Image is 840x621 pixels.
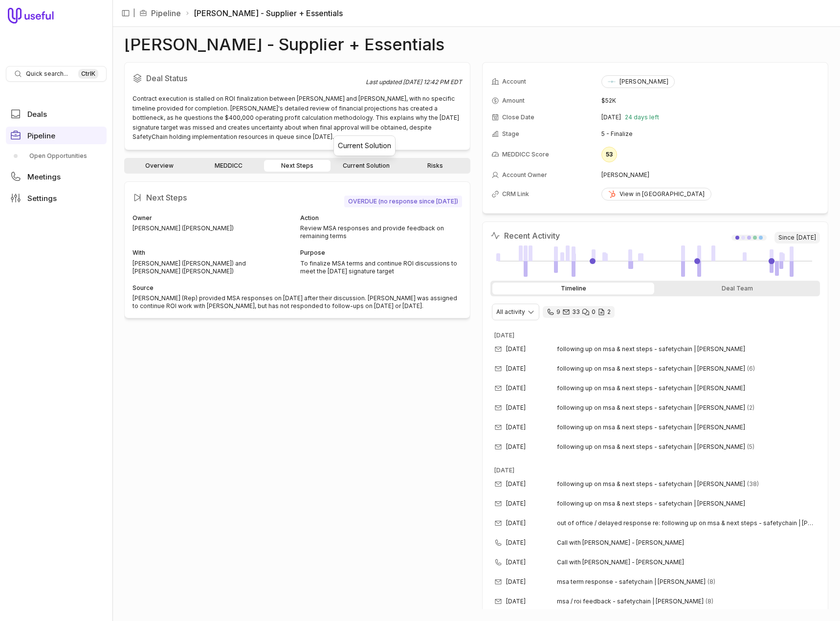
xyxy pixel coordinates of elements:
[264,160,331,172] a: Next Steps
[124,39,444,50] h1: [PERSON_NAME] - Supplier + Essentials
[557,423,745,431] span: following up on msa & next steps - safetychain | [PERSON_NAME]
[27,132,55,139] span: Pipeline
[506,345,526,353] time: [DATE]
[300,248,462,258] div: Purpose
[557,539,804,547] span: Call with [PERSON_NAME] - [PERSON_NAME]
[133,94,462,142] div: Contract execution is stalled on ROI finalization between [PERSON_NAME] and [PERSON_NAME], with n...
[126,160,193,172] a: Overview
[774,232,820,244] span: Since
[6,105,107,123] a: Deals
[608,78,669,86] div: [PERSON_NAME]
[133,260,294,275] div: [PERSON_NAME] ([PERSON_NAME]) and [PERSON_NAME] ([PERSON_NAME])
[506,480,526,488] time: [DATE]
[6,189,107,207] a: Settings
[133,70,366,86] h2: Deal Status
[27,111,47,118] span: Deals
[300,224,462,240] div: Review MSA responses and provide feedback on remaining terms
[366,78,462,86] div: Last updated
[706,598,713,605] span: 8 emails in thread
[502,190,529,198] span: CRM Link
[506,365,526,373] time: [DATE]
[506,384,526,392] time: [DATE]
[133,190,344,205] h2: Next Steps
[338,140,391,152] div: Current Solution
[557,365,745,373] span: following up on msa & next steps - safetychain | [PERSON_NAME]
[502,171,547,179] span: Account Owner
[133,248,294,258] div: With
[300,260,462,275] div: To finalize MSA terms and continue ROI discussions to meet the [DATE] signature target
[502,97,525,105] span: Amount
[506,443,526,451] time: [DATE]
[494,332,514,339] time: [DATE]
[557,500,745,508] span: following up on msa & next steps - safetychain | [PERSON_NAME]
[502,130,519,138] span: Stage
[506,539,526,547] time: [DATE]
[625,113,659,121] span: 24 days left
[490,230,560,242] h2: Recent Activity
[608,190,705,198] div: View in [GEOGRAPHIC_DATA]
[502,78,526,86] span: Account
[506,578,526,586] time: [DATE]
[601,93,819,109] td: $52K
[601,188,711,200] a: View in [GEOGRAPHIC_DATA]
[6,168,107,185] a: Meetings
[707,578,715,586] span: 8 emails in thread
[557,480,745,488] span: following up on msa & next steps - safetychain | [PERSON_NAME]
[506,423,526,431] time: [DATE]
[26,70,68,78] span: Quick search...
[403,78,462,86] time: [DATE] 12:42 PM EDT
[543,306,615,318] div: 9 calls and 33 email threads
[27,195,57,202] span: Settings
[506,519,526,527] time: [DATE]
[344,196,462,207] span: OVERDUE (no response since [DATE])
[502,113,534,121] span: Close Date
[557,443,745,451] span: following up on msa & next steps - safetychain | [PERSON_NAME]
[185,7,343,19] li: [PERSON_NAME] - Supplier + Essentials
[332,160,399,172] a: Current Solution
[601,113,621,121] time: [DATE]
[133,294,462,310] div: [PERSON_NAME] (Rep) provided MSA responses on [DATE] after their discussion. [PERSON_NAME] was as...
[747,404,754,412] span: 2 emails in thread
[502,151,549,158] span: MEDDICC Score
[747,443,754,451] span: 5 emails in thread
[747,365,755,373] span: 6 emails in thread
[27,173,61,180] span: Meetings
[601,126,819,142] td: 5 - Finalize
[300,213,462,223] div: Action
[557,558,804,566] span: Call with [PERSON_NAME] - [PERSON_NAME]
[494,466,514,474] time: [DATE]
[557,598,704,605] span: msa / roi feedback - safetychain | [PERSON_NAME]
[506,558,526,566] time: [DATE]
[6,127,107,144] a: Pipeline
[601,147,617,162] div: 53
[506,500,526,508] time: [DATE]
[557,404,745,412] span: following up on msa & next steps - safetychain | [PERSON_NAME]
[796,234,816,242] time: [DATE]
[133,283,462,293] div: Source
[557,519,816,527] span: out of office / delayed response re: following up on msa & next steps - safetychain | [PERSON_NAME]
[601,75,675,88] button: [PERSON_NAME]
[6,148,107,164] div: Pipeline submenu
[6,148,107,164] a: Open Opportunities
[133,213,294,223] div: Owner
[151,7,181,19] a: Pipeline
[557,578,706,586] span: msa term response - safetychain | [PERSON_NAME]
[557,384,745,392] span: following up on msa & next steps - safetychain | [PERSON_NAME]
[401,160,468,172] a: Risks
[118,6,133,21] button: Collapse sidebar
[747,480,759,488] span: 38 emails in thread
[506,598,526,605] time: [DATE]
[492,283,654,294] div: Timeline
[133,7,135,19] span: |
[133,224,294,232] div: [PERSON_NAME] ([PERSON_NAME])
[195,160,262,172] a: MEDDICC
[557,345,745,353] span: following up on msa & next steps - safetychain | [PERSON_NAME]
[601,167,819,183] td: [PERSON_NAME]
[656,283,818,294] div: Deal Team
[506,404,526,412] time: [DATE]
[78,69,98,79] kbd: Ctrl K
